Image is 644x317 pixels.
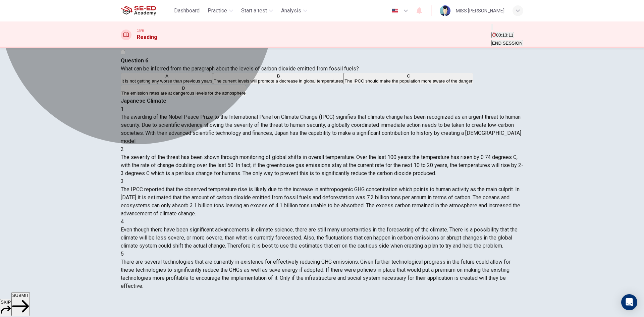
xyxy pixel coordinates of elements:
[121,114,521,144] span: The awarding of the Nobel Peace Prize to the International Panel on Climate Change (IPCC) signifi...
[344,73,473,78] div: C
[121,4,156,17] img: SE-ED Academy logo
[344,78,473,84] span: The IPCC should make the population more aware of the danger
[121,85,246,96] button: DThe emission rates are at dangerous levels for the atmosphere
[491,40,523,46] button: END SESSION
[174,7,200,15] span: Dashboard
[11,292,30,316] button: SUBMIT
[121,186,520,217] span: The IPCC reported that the observed temperature rise is likely due to the increase in anthropogen...
[121,250,523,258] div: 5
[278,5,310,17] button: Analysis
[121,218,523,226] div: 4
[121,65,359,72] span: What can be inferred from the paragraph about the levels of carbon dioxide emitted from fossil fu...
[121,226,518,249] span: Even though there have been significant advancements in climate science, there are still many unc...
[121,97,523,105] h4: Japanese Climate
[344,73,473,84] button: CThe IPCC should make the population more aware of the danger
[121,105,523,113] div: 1
[208,7,227,15] span: Practice
[121,86,246,91] div: D
[205,5,236,17] button: Practice
[440,5,450,16] img: Profile picture
[456,7,504,15] div: MISS [PERSON_NAME]
[121,73,213,84] button: AIt is not getting any worse than previous years
[121,73,212,78] div: A
[496,33,514,38] span: 00:13:11
[121,91,246,96] span: The emission rates are at dangerous levels for the atmosphere
[492,41,523,46] span: END SESSION
[1,300,11,305] span: SKIP
[171,5,202,17] button: Dashboard
[121,4,171,17] a: SE-ED Academy logo
[238,5,276,17] button: Start a test
[214,78,343,84] span: The current levels will promote a decrease in global temperatures
[491,23,523,31] div: Mute
[214,73,343,78] div: B
[391,8,399,13] img: en
[121,177,523,186] div: 3
[121,154,523,176] span: The severity of the threat has been shown through monitoring of global shifts in overall temperat...
[621,294,637,310] div: Open Intercom Messenger
[213,73,344,84] button: BThe current levels will promote a decrease in global temperatures
[241,7,267,15] span: Start a test
[137,33,157,41] h1: Reading
[281,7,301,15] span: Analysis
[491,32,514,38] button: 00:13:11
[12,293,29,298] span: SUBMIT
[121,145,523,153] div: 2
[121,57,523,65] h4: Question 6
[137,29,144,33] span: CEFR
[491,31,523,39] div: Hide
[121,78,212,84] span: It is not getting any worse than previous years
[121,259,511,289] span: There are several technologies that are currently in existence for effectively reducing GHG emiss...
